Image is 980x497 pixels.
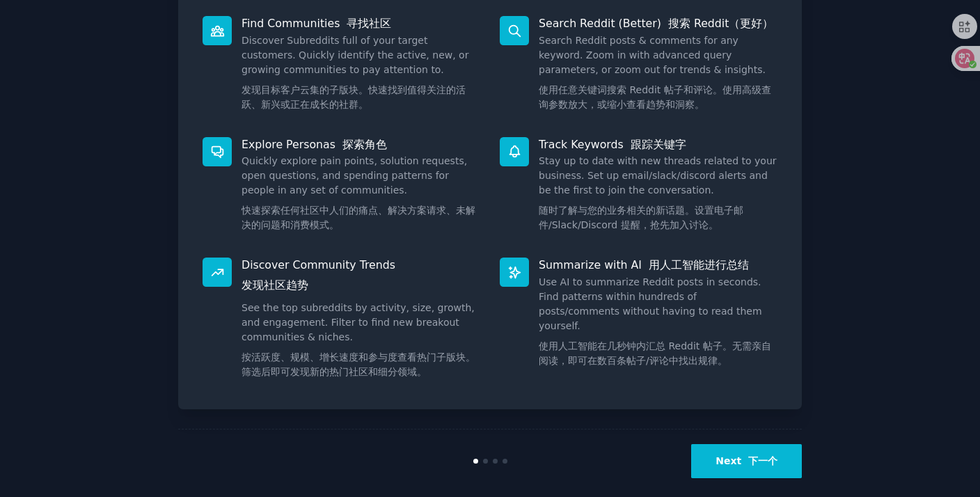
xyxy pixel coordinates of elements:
[631,138,686,151] font: 跟踪关键字
[242,84,466,110] font: 发现目标客户云集的子版块。快速找到值得关注的活跃、新兴或正在成长的社群。
[748,455,777,466] font: 下一个
[242,154,480,238] dd: Quickly explore pain points, solution requests, open questions, and spending patterns for people ...
[539,154,777,238] dd: Stay up to date with new threads related to your business. Set up email/slack/discord alerts and ...
[242,33,480,118] dd: Discover Subreddits full of your target customers. Quickly identify the active, new, or growing c...
[539,33,777,118] dd: Search Reddit posts & comments for any keyword. Zoom in with advanced query parameters, or zoom o...
[342,138,387,151] font: 探索角色
[242,278,308,292] font: 发现社区趋势
[242,205,475,230] font: 快速探索任何社区中人们的痛点、解决方案请求、未解决的问题和消费模式。
[539,340,771,366] font: 使用人工智能在几秒钟内汇总 Reddit 帖子。无需亲自阅读，即可在数百条帖子/评论中找出规律。
[691,444,802,478] button: Next 下一个
[539,258,777,272] p: Summarize with AI
[539,275,777,374] dd: Use AI to summarize Reddit posts in seconds. Find patterns within hundreds of posts/comments with...
[242,352,475,377] font: 按活跃度、规模、增长速度和参与度查看热门子版块。筛选后即可发现新的热门社区和细分领域。
[347,17,391,30] font: 寻找社区
[539,84,771,110] font: 使用任意关键词搜索 Reddit 帖子和评论。使用高级查询参数放大，或缩小查看趋势和洞察。
[668,17,773,30] font: 搜索 Reddit（更好）
[242,137,480,152] p: Explore Personas
[539,205,743,230] font: 随时了解与您的业务相关的新话题。设置电子邮件/Slack/Discord 提醒，抢先加入讨论。
[242,258,480,298] p: Discover Community Trends
[539,137,777,152] p: Track Keywords
[242,301,480,385] dd: See the top subreddits by activity, size, growth, and engagement. Filter to find new breakout com...
[539,16,777,31] p: Search Reddit (Better)
[242,16,480,31] p: Find Communities
[649,258,749,271] font: 用人工智能进行总结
